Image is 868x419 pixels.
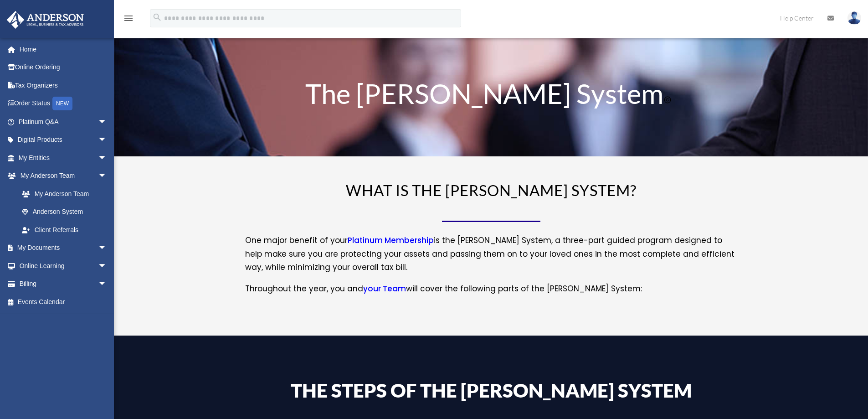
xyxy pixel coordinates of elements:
a: My Anderson Team [13,185,121,203]
h4: The Steps of the [PERSON_NAME] System [245,381,737,404]
span: arrow_drop_down [98,167,116,186]
span: arrow_drop_down [98,257,116,275]
a: Tax Organizers [6,76,121,94]
a: My Entitiesarrow_drop_down [6,149,121,167]
a: Platinum Q&Aarrow_drop_down [6,113,121,131]
span: arrow_drop_down [98,149,116,167]
div: NEW [52,97,72,110]
a: Digital Productsarrow_drop_down [6,131,121,149]
a: Online Ordering [6,58,121,77]
a: My Documentsarrow_drop_down [6,239,121,257]
h1: The [PERSON_NAME] System [245,80,737,112]
a: Online Learningarrow_drop_down [6,257,121,275]
a: Events Calendar [6,293,121,311]
a: My Anderson Teamarrow_drop_down [6,167,121,185]
a: menu [123,16,134,24]
span: arrow_drop_down [98,239,116,258]
a: Anderson System [13,203,116,221]
a: your Team [363,283,406,299]
span: WHAT IS THE [PERSON_NAME] SYSTEM? [346,181,637,199]
a: Order StatusNEW [6,94,121,113]
i: search [152,12,162,22]
span: arrow_drop_down [98,275,116,294]
a: Client Referrals [13,221,121,239]
a: Home [6,40,121,58]
span: arrow_drop_down [98,113,116,131]
img: Anderson Advisors Platinum Portal [4,11,87,29]
img: User Pic [847,11,861,25]
a: Platinum Membership [348,235,434,250]
p: One major benefit of your is the [PERSON_NAME] System, a three-part guided program designed to he... [245,234,737,282]
p: Throughout the year, you and will cover the following parts of the [PERSON_NAME] System: [245,282,737,296]
i: menu [123,13,134,24]
span: arrow_drop_down [98,131,116,150]
a: Billingarrow_drop_down [6,275,121,293]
